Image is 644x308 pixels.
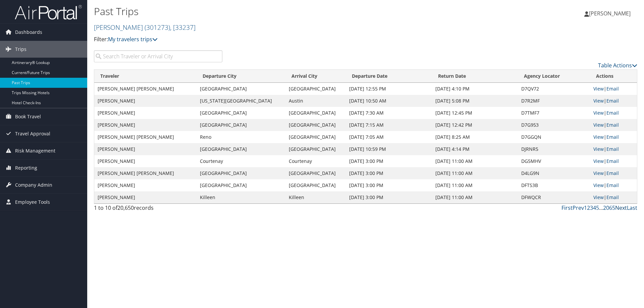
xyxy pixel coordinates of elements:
[596,204,599,211] a: 5
[518,143,590,155] td: DJRNR5
[15,142,55,159] span: Risk Management
[346,191,432,203] td: [DATE] 3:00 PM
[346,143,432,155] td: [DATE] 10:59 PM
[590,70,637,83] th: Actions
[603,204,615,211] a: 2065
[145,23,170,32] span: ( 301273 )
[593,98,604,104] a: View
[94,131,197,143] td: [PERSON_NAME] [PERSON_NAME]
[94,155,197,167] td: [PERSON_NAME]
[285,119,346,131] td: [GEOGRAPHIC_DATA]
[94,35,456,44] p: Filter:
[94,119,197,131] td: [PERSON_NAME]
[599,204,603,211] span: …
[285,143,346,155] td: [GEOGRAPHIC_DATA]
[197,155,285,167] td: Courtenay
[197,143,285,155] td: [GEOGRAPHIC_DATA]
[432,107,518,119] td: [DATE] 12:45 PM
[615,204,627,211] a: Next
[518,179,590,191] td: DFTS3B
[589,10,631,17] span: [PERSON_NAME]
[593,122,604,128] a: View
[15,177,52,193] span: Company Admin
[518,70,590,83] th: Agency Locator: activate to sort column ascending
[285,107,346,119] td: [GEOGRAPHIC_DATA]
[346,119,432,131] td: [DATE] 7:15 AM
[590,191,637,203] td: |
[627,204,637,211] a: Last
[432,131,518,143] td: [DATE] 8:25 AM
[518,155,590,167] td: DG5MHV
[346,167,432,179] td: [DATE] 3:00 PM
[432,95,518,107] td: [DATE] 5:08 PM
[15,41,26,58] span: Trips
[197,179,285,191] td: [GEOGRAPHIC_DATA]
[285,155,346,167] td: Courtenay
[606,85,619,92] a: Email
[285,83,346,95] td: [GEOGRAPHIC_DATA]
[346,70,432,83] th: Departure Date: activate to sort column ascending
[94,167,197,179] td: [PERSON_NAME] [PERSON_NAME]
[346,83,432,95] td: [DATE] 12:55 PM
[197,70,285,83] th: Departure City: activate to sort column ascending
[285,167,346,179] td: [GEOGRAPHIC_DATA]
[590,83,637,95] td: |
[432,70,518,83] th: Return Date: activate to sort column ascending
[94,204,222,215] div: 1 to 10 of records
[94,191,197,203] td: [PERSON_NAME]
[593,85,604,92] a: View
[593,158,604,164] a: View
[94,107,197,119] td: [PERSON_NAME]
[346,179,432,191] td: [DATE] 3:00 PM
[15,24,42,41] span: Dashboards
[94,4,456,18] h1: Past Trips
[432,143,518,155] td: [DATE] 4:14 PM
[197,95,285,107] td: [US_STATE][GEOGRAPHIC_DATA]
[590,179,637,191] td: |
[15,194,50,210] span: Employee Tools
[606,134,619,140] a: Email
[593,170,604,176] a: View
[593,182,604,188] a: View
[432,119,518,131] td: [DATE] 12:42 PM
[593,110,604,116] a: View
[606,182,619,188] a: Email
[598,62,637,69] a: Table Actions
[432,179,518,191] td: [DATE] 11:00 AM
[346,155,432,167] td: [DATE] 3:00 PM
[518,191,590,203] td: DFWQCR
[94,83,197,95] td: [PERSON_NAME] [PERSON_NAME]
[573,204,584,211] a: Prev
[94,95,197,107] td: [PERSON_NAME]
[593,194,604,200] a: View
[606,122,619,128] a: Email
[606,110,619,116] a: Email
[590,143,637,155] td: |
[606,158,619,164] a: Email
[346,131,432,143] td: [DATE] 7:05 AM
[590,204,593,211] a: 3
[606,146,619,152] a: Email
[518,95,590,107] td: D7R2MF
[432,167,518,179] td: [DATE] 11:00 AM
[432,155,518,167] td: [DATE] 11:00 AM
[590,119,637,131] td: |
[197,107,285,119] td: [GEOGRAPHIC_DATA]
[197,191,285,203] td: Killeen
[518,131,590,143] td: D7GGQN
[606,170,619,176] a: Email
[94,50,222,62] input: Search Traveler or Arrival City
[285,70,346,83] th: Arrival City: activate to sort column ascending
[285,131,346,143] td: [GEOGRAPHIC_DATA]
[197,131,285,143] td: Reno
[518,167,590,179] td: D4LG9N
[593,134,604,140] a: View
[584,204,587,211] a: 1
[285,95,346,107] td: Austin
[346,107,432,119] td: [DATE] 7:30 AM
[197,167,285,179] td: [GEOGRAPHIC_DATA]
[606,194,619,200] a: Email
[170,23,196,32] span: , [ 33237 ]
[197,83,285,95] td: [GEOGRAPHIC_DATA]
[590,155,637,167] td: |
